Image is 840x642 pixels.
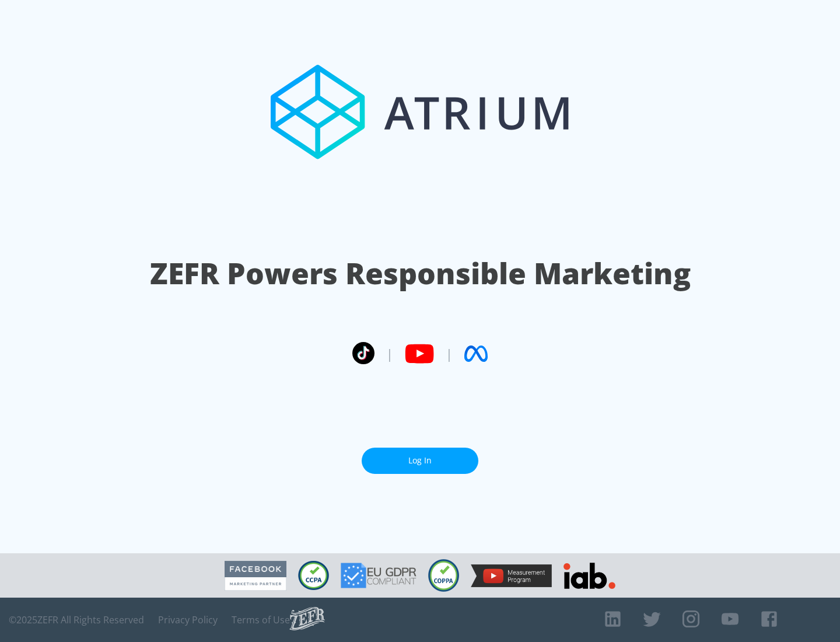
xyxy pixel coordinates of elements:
a: Terms of Use [232,614,290,626]
img: CCPA Compliant [298,561,329,590]
span: | [386,345,393,362]
h1: ZEFR Powers Responsible Marketing [150,253,691,294]
img: GDPR Compliant [341,563,416,588]
img: YouTube Measurement Program [471,564,552,587]
span: | [446,345,453,362]
a: Log In [362,448,478,474]
img: Facebook Marketing Partner [225,561,286,591]
a: Privacy Policy [158,614,218,626]
img: IAB [563,563,615,589]
span: © 2025 ZEFR All Rights Reserved [9,614,144,626]
img: COPPA Compliant [428,559,459,592]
